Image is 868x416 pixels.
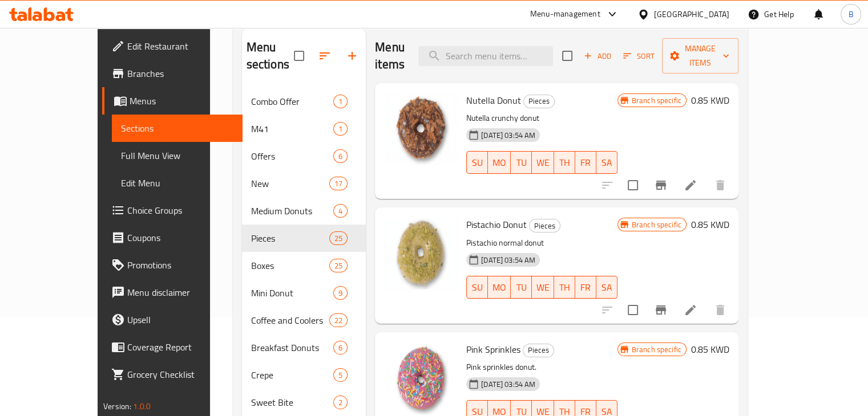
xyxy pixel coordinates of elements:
[287,44,311,68] span: Select all sections
[329,313,348,327] div: items
[334,151,347,162] span: 6
[477,130,540,141] span: [DATE] 03:54 AM
[627,95,686,106] span: Branch specific
[575,276,596,299] button: FR
[251,259,329,272] div: Boxes
[582,50,613,63] span: Add
[684,178,697,192] a: Edit menu item
[251,231,329,245] div: Pieces
[334,370,347,381] span: 5
[102,60,243,87] a: Branches
[477,379,540,390] span: [DATE] 03:54 AM
[596,151,617,174] button: SA
[671,42,729,70] span: Manage items
[532,151,554,174] button: WE
[706,296,734,324] button: delete
[127,67,233,80] span: Branches
[242,279,366,307] div: Mini Donut9
[251,313,329,327] span: Coffee and Coolers
[127,340,233,354] span: Coverage Report
[555,44,579,68] span: Select section
[251,177,329,190] span: New
[242,197,366,225] div: Medium Donuts4
[334,342,347,353] span: 6
[242,170,366,197] div: New17
[471,154,483,171] span: SU
[103,399,131,414] span: Version:
[242,252,366,279] div: Boxes25
[616,47,662,65] span: Sort items
[330,260,347,271] span: 25
[127,231,233,244] span: Coupons
[112,169,243,197] a: Edit Menu
[333,149,348,163] div: items
[477,255,540,266] span: [DATE] 03:54 AM
[536,279,550,296] span: WE
[691,217,729,233] h6: 0.85 KWD
[848,8,853,21] span: B
[580,154,592,171] span: FR
[251,286,333,300] span: Mini Donut
[466,216,527,233] span: Pistachio Donut
[127,203,233,217] span: Choice Groups
[627,219,686,230] span: Branch specific
[511,151,532,174] button: TU
[579,47,616,65] button: Add
[102,224,243,251] a: Coupons
[691,92,729,108] h6: 0.85 KWD
[523,344,554,357] span: Pieces
[384,92,457,165] img: Nutella Donut
[251,149,333,163] div: Offers
[251,122,333,136] div: M41
[251,95,333,108] span: Combo Offer
[121,176,233,190] span: Edit Menu
[102,87,243,115] a: Menus
[329,177,348,190] div: items
[466,151,488,174] button: SU
[621,298,645,322] span: Select to update
[515,154,527,171] span: TU
[532,276,554,299] button: WE
[559,154,571,171] span: TH
[492,154,506,171] span: MO
[334,124,347,134] span: 1
[601,154,613,171] span: SA
[102,197,243,224] a: Choice Groups
[330,233,347,244] span: 25
[251,341,333,354] div: Breakfast Donuts
[334,206,347,217] span: 4
[242,225,366,252] div: Pieces25
[127,368,233,381] span: Grocery Checklist
[329,231,348,245] div: items
[102,251,243,279] a: Promotions
[334,288,347,299] span: 9
[466,111,617,125] p: Nutella crunchy donut
[242,334,366,361] div: Breakfast Donuts6
[127,313,233,327] span: Upsell
[102,333,243,361] a: Coverage Report
[242,361,366,389] div: Crepe5
[242,88,366,115] div: Combo Offer1
[112,115,243,142] a: Sections
[647,172,675,199] button: Branch-specific-item
[333,204,348,218] div: items
[311,42,338,70] span: Sort sections
[524,95,554,108] span: Pieces
[466,360,617,374] p: Pink sprinkles donut.
[530,7,600,21] div: Menu-management
[554,151,575,174] button: TH
[333,395,348,409] div: items
[127,286,233,299] span: Menu disclaimer
[384,217,457,289] img: Pistachio Donut
[647,296,675,324] button: Branch-specific-item
[529,219,560,233] div: Pieces
[333,341,348,354] div: items
[334,96,347,107] span: 1
[523,344,554,357] div: Pieces
[706,172,734,199] button: delete
[662,38,738,74] button: Manage items
[333,368,348,382] div: items
[580,279,592,296] span: FR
